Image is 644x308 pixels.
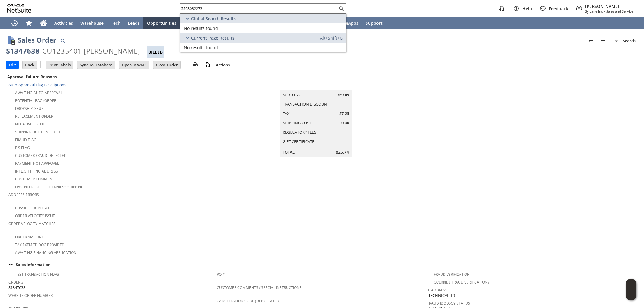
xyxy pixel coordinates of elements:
span: Opportunities [147,20,176,26]
span: No results found [184,45,218,50]
span: 769.49 [337,92,349,98]
span: Activities [54,20,73,26]
a: Order Velocity Matches [8,221,56,226]
input: Edit [6,61,18,69]
span: Current Page Results [191,35,235,41]
span: SuiteApps [338,20,358,26]
input: Open In WMC [119,61,149,69]
a: Auto-Approval Flag Descriptions [8,82,66,87]
div: Billed [147,46,164,58]
a: Customer Comment [15,176,54,182]
div: Shortcuts [22,17,36,29]
a: Address Errors [8,192,39,197]
a: Customer Fraud Detected [15,153,67,158]
svg: logo [7,4,31,13]
a: Potential Backorder [15,98,56,103]
span: Alt+Shift+G [320,35,343,41]
input: Search [180,5,338,12]
a: Support [362,17,386,29]
a: Leads [124,17,143,29]
div: Approval Failure Reasons [6,73,214,81]
span: Global Search Results [191,16,236,21]
a: Transaction Discount [283,101,329,107]
span: [TECHNICAL_ID] [427,293,456,298]
span: Help [522,6,532,11]
span: Oracle Guided Learning Widget. To move around, please hold and drag [626,290,636,301]
span: Feedback [549,6,568,11]
a: Has Ineligible Free Express Shipping [15,184,84,189]
a: Tech [107,17,124,29]
a: Customers [180,17,210,29]
span: Warehouse [80,20,104,26]
span: [PERSON_NAME] [585,3,633,9]
a: No results found [180,23,346,33]
a: Home [36,17,51,29]
a: Awaiting Financing Application [15,250,76,255]
a: Fraud Verification [434,272,470,277]
span: Leads [128,20,140,26]
a: Subtotal [283,92,302,97]
svg: Shortcuts [25,19,33,27]
a: SuiteApps [334,17,362,29]
a: Intl. Shipping Address [15,169,58,174]
a: Regulatory Fees [283,129,316,135]
a: Fraud Flag [15,137,37,142]
svg: Search [338,5,345,12]
div: Sales Information [6,261,636,268]
div: S1347638 [6,46,40,56]
span: - [604,9,605,14]
a: RIS flag [15,145,30,150]
span: Sales and Service [606,9,633,14]
span: 57.25 [339,111,349,116]
a: List [609,36,620,46]
h1: Sales Order [18,35,56,45]
a: Tax Exempt. Doc Provided [15,242,65,247]
span: Tech [111,20,120,26]
img: Quick Find [59,37,66,44]
a: Website Order Number [8,293,53,298]
a: Order Amount [15,234,44,240]
a: Shipping Cost [283,120,311,125]
iframe: Click here to launch Oracle Guided Learning Help Panel [626,279,636,300]
a: Cancellation Code (deprecated) [217,298,280,303]
img: Previous [587,37,594,44]
span: S1347638 [8,285,25,291]
a: IP Address [427,287,447,293]
a: Fraud Idology Status [427,301,470,306]
span: 826.74 [336,149,349,155]
a: Order Velocity Issue [15,213,55,218]
a: Total [283,149,295,155]
input: Close Order [153,61,180,69]
input: Print Labels [46,61,73,69]
span: Sylvane Inc [585,9,603,14]
a: Tax [283,111,290,116]
a: Dropship Issue [15,106,43,111]
input: Sync To Database [77,61,115,69]
a: Warehouse [77,17,107,29]
caption: Summary [280,80,352,90]
a: Override Fraud Verification? [434,280,489,285]
a: Actions [213,62,232,68]
span: 0.00 [341,120,349,126]
a: Replacement Order [15,114,53,119]
td: Sales Information [6,261,638,268]
a: Shipping Quote Needed [15,129,60,135]
span: Support [366,20,383,26]
a: Awaiting Auto-Approval [15,90,62,95]
img: add-record.svg [204,61,211,68]
img: Next [599,37,607,44]
a: Gift Certificate [283,139,314,144]
a: Customer Comments / Special Instructions [217,285,302,290]
a: Opportunities [143,17,180,29]
a: Negative Profit [15,122,45,127]
img: print.svg [192,61,199,68]
input: Back [23,61,37,69]
a: Possible Duplicate [15,205,52,211]
a: PO # [217,272,225,277]
div: CU1235401 [PERSON_NAME] [42,46,140,56]
a: Recent Records [7,17,22,29]
a: Order # [8,280,24,285]
a: Payment not approved [15,161,60,166]
a: Test Transaction Flag [15,272,59,277]
a: Activities [51,17,77,29]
